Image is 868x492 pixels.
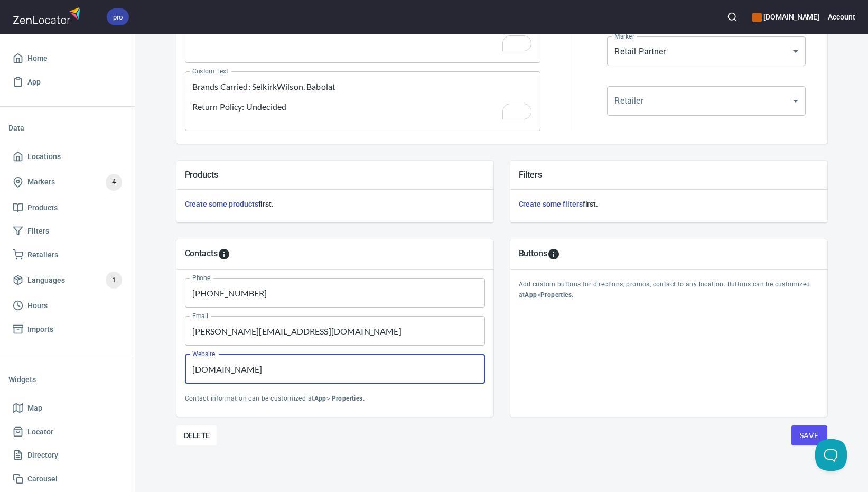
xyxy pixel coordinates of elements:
span: Save [800,429,819,442]
span: 1 [106,274,122,286]
button: Save [791,425,827,445]
a: Create some filters [519,200,583,208]
b: App [525,291,537,299]
span: Languages [27,274,65,287]
span: Locator [27,425,53,439]
p: Contact information can be customized at > . [185,394,485,404]
h6: Account [828,11,855,23]
p: Add custom buttons for directions, promos, contact to any location. Buttons can be customized at > . [519,280,819,301]
span: Filters [27,225,49,238]
span: Imports [27,323,53,336]
button: Account [828,5,855,29]
a: Markers4 [8,169,126,196]
button: Search [721,5,744,29]
a: Locations [8,145,126,169]
a: Directory [8,443,126,467]
a: App [8,70,126,94]
iframe: Help Scout Beacon - Open [815,439,847,471]
span: Locations [27,150,61,163]
span: pro [107,12,129,23]
h5: Products [185,169,485,180]
h5: Contacts [185,248,218,261]
a: Create some products [185,200,258,208]
h6: [DOMAIN_NAME] [752,11,819,23]
div: ​ [607,86,806,116]
span: App [27,76,41,89]
h6: first. [519,198,819,210]
span: Products [27,201,58,215]
span: Hours [27,299,48,312]
span: Retailers [27,248,58,262]
h5: Buttons [519,248,548,261]
a: Locator [8,420,126,444]
div: Manage your apps [752,5,819,29]
b: Properties [332,395,363,402]
a: Filters [8,219,126,243]
div: pro [107,8,129,25]
span: Home [27,52,48,65]
h6: first. [185,198,485,210]
a: Map [8,396,126,420]
li: Widgets [8,367,126,392]
button: color-CE600E [752,13,762,22]
a: Hours [8,294,126,318]
h5: Filters [519,169,819,180]
a: Imports [8,318,126,341]
textarea: To enrich screen reader interactions, please activate Accessibility in Grammarly extension settings [192,81,534,122]
a: Home [8,47,126,70]
span: Map [27,402,42,415]
a: Retailers [8,243,126,267]
img: zenlocator [13,4,83,27]
span: Carousel [27,472,58,486]
b: App [314,395,326,402]
span: Directory [27,449,58,462]
span: Markers [27,175,55,189]
svg: To add custom buttons for locations, please go to Apps > Properties > Buttons. [547,248,560,261]
svg: To add custom contact information for locations, please go to Apps > Properties > Contacts. [218,248,230,261]
a: Products [8,196,126,220]
span: Delete [183,429,210,442]
span: 4 [106,176,122,188]
button: Delete [176,425,217,445]
li: Data [8,115,126,141]
b: Properties [540,291,572,299]
div: Retail Partner [607,36,806,66]
a: Carousel [8,467,126,491]
a: Languages1 [8,266,126,294]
